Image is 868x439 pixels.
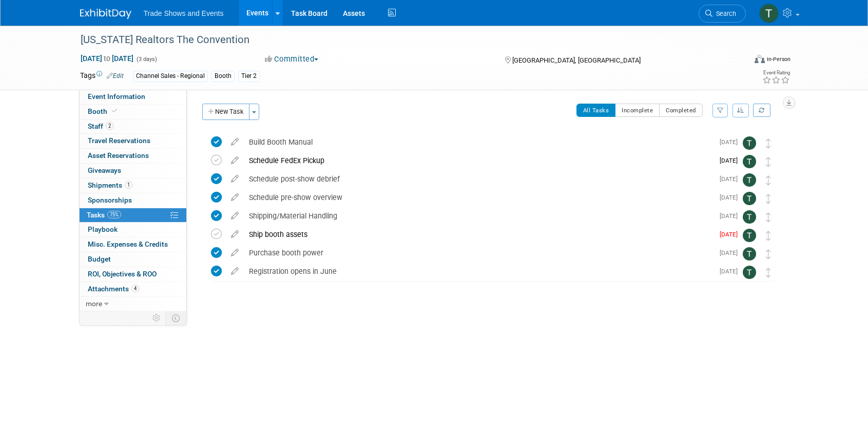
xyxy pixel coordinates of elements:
a: Booth [80,105,186,119]
td: Toggle Event Tabs [165,311,186,325]
div: Purchase booth power [244,244,713,262]
img: Tiff Wagner [743,136,756,150]
i: Move task [766,249,771,259]
a: Giveaways [80,164,186,178]
span: [DATE] [720,268,743,275]
a: Travel Reservations [80,134,186,148]
span: [DATE] [720,212,743,219]
i: Move task [766,175,771,185]
span: Travel Reservations [88,136,150,145]
a: edit [226,193,244,202]
div: Ship booth assets [244,226,713,243]
span: [DATE] [720,249,743,256]
img: Tiff Wagner [743,247,756,261]
a: edit [226,211,244,221]
img: Tiff Wagner [743,210,756,224]
span: Attachments [88,285,139,293]
a: edit [226,267,244,276]
i: Booth reservation complete [112,108,117,114]
a: edit [226,137,244,147]
img: Format-Inperson.png [755,55,765,63]
span: Tasks [87,211,121,219]
i: Move task [766,157,771,167]
div: Channel Sales - Regional [133,71,208,82]
button: Incomplete [615,104,660,117]
a: Search [699,5,746,23]
span: Trade Shows and Events [144,9,224,17]
span: 75% [107,211,121,218]
i: Move task [766,231,771,241]
a: edit [226,156,244,165]
button: All Tasks [576,104,616,117]
img: Tiff Wagner [743,155,756,168]
a: more [80,297,186,311]
a: Shipments1 [80,178,186,193]
span: more [86,300,102,308]
a: Refresh [753,104,770,117]
img: ExhibitDay [80,9,131,19]
img: Tiff Wagner [743,192,756,205]
div: Schedule post-show debrief [244,170,713,188]
span: [DATE] [DATE] [80,54,134,63]
a: Staff2 [80,119,186,134]
a: Sponsorships [80,193,186,208]
a: Misc. Expenses & Credits [80,237,186,252]
a: edit [226,248,244,257]
button: New Task [202,104,249,120]
span: Booth [88,107,119,115]
i: Move task [766,212,771,222]
img: Tiff Wagner [743,266,756,279]
div: Event Format [685,53,791,69]
img: Tiff Wagner [743,173,756,187]
a: edit [226,174,244,184]
a: Budget [80,252,186,267]
a: Edit [107,72,124,79]
a: Event Information [80,90,186,104]
span: 4 [131,285,139,292]
span: 1 [125,181,132,189]
div: In-Person [766,55,790,63]
i: Move task [766,138,771,148]
a: Tasks75% [80,208,186,223]
button: Committed [261,54,322,65]
span: ROI, Objectives & ROO [88,270,157,278]
td: Personalize Event Tab Strip [148,311,166,325]
a: Asset Reservations [80,149,186,163]
span: [DATE] [720,194,743,201]
span: [DATE] [720,175,743,183]
a: Attachments4 [80,282,186,296]
div: Booth [211,71,235,82]
span: [DATE] [720,231,743,238]
div: Tier 2 [238,71,260,82]
i: Move task [766,194,771,204]
div: Build Booth Manual [244,133,713,151]
span: (3 days) [136,56,157,63]
img: Tiff Wagner [759,4,779,23]
div: Schedule FedEx Pickup [244,152,713,169]
div: Shipping/Material Handling [244,207,713,225]
div: [US_STATE] Realtors The Convention [77,31,730,49]
div: Schedule pre-show overview [244,189,713,206]
span: Misc. Expenses & Credits [88,240,168,248]
span: Budget [88,255,111,263]
img: Tiff Wagner [743,229,756,242]
span: Sponsorships [88,196,132,204]
a: edit [226,230,244,239]
span: [DATE] [720,138,743,146]
span: Asset Reservations [88,151,149,159]
a: ROI, Objectives & ROO [80,267,186,282]
td: Tags [80,70,124,82]
div: Event Rating [762,70,790,75]
span: Giveaways [88,166,121,174]
span: 2 [106,122,113,130]
span: Staff [88,122,113,130]
button: Completed [659,104,703,117]
span: Playbook [88,225,118,233]
span: [GEOGRAPHIC_DATA], [GEOGRAPHIC_DATA] [512,56,641,64]
div: Registration opens in June [244,263,713,280]
span: Shipments [88,181,132,189]
span: [DATE] [720,157,743,164]
span: Search [712,10,736,17]
i: Move task [766,268,771,277]
span: Event Information [88,92,145,101]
